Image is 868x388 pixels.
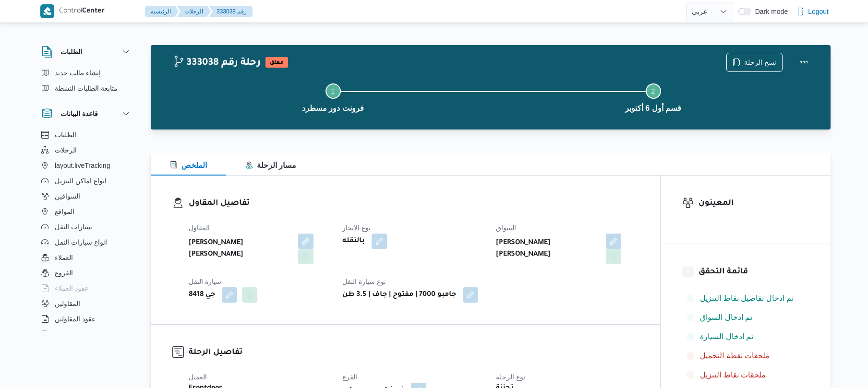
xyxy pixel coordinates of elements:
[189,346,639,359] h3: تفاصيل الرحلة
[342,224,371,232] span: نوع الايجار
[209,6,253,17] button: 333038 رقم
[37,281,135,296] button: عقود العملاء
[270,60,284,66] b: معلق
[82,8,105,15] b: Center
[342,278,386,285] span: نوع سيارة النقل
[493,72,813,122] button: قسم أول 6 أكتوبر
[37,296,135,311] button: المقاولين
[177,6,211,17] button: الرحلات
[808,6,829,17] span: Logout
[700,371,766,379] span: ملحقات نقاط التنزيل
[302,103,364,114] span: فرونت دور مسطرد
[651,87,655,95] span: 2
[41,46,132,58] button: الطلبات
[37,65,135,81] button: إنشاء طلب جديد
[55,206,74,217] span: المواقع
[342,289,456,301] b: جامبو 7000 | مفتوح | جاف | 3.5 طن
[700,293,794,304] span: تم ادخال تفاصيل نفاط التنزيل
[496,373,525,381] span: نوع الرحله
[794,53,813,72] button: Actions
[751,8,788,15] span: Dark mode
[55,129,76,141] span: الطلبات
[55,313,96,325] span: عقود المقاولين
[683,291,809,306] button: تم ادخال تفاصيل نفاط التنزيل
[700,294,794,302] span: تم ادخال تفاصيل نفاط التنزيل
[55,190,80,202] span: السواقين
[55,236,107,248] span: انواع سيارات النقل
[683,310,809,325] button: تم ادخال السواق
[726,53,783,72] button: نسخ الرحلة
[189,237,291,260] b: [PERSON_NAME] [PERSON_NAME]
[37,81,135,96] button: متابعة الطلبات النشطة
[331,87,335,95] span: 1
[145,6,179,17] button: الرئيسيه
[55,160,110,171] span: layout.liveTracking
[700,350,770,362] span: ملحقات نقطة التحميل
[699,197,809,210] h3: المعينون
[265,57,288,68] span: معلق
[55,221,92,233] span: سيارات النقل
[793,2,832,21] button: Logout
[700,332,753,341] span: تم ادخال السيارة
[37,173,135,188] button: انواع اماكن التنزيل
[173,57,261,70] h2: 333038 رحلة رقم
[37,327,135,342] button: اجهزة التليفون
[683,367,809,383] button: ملحقات نقاط التنزيل
[189,289,215,301] b: جي 8418
[60,46,82,58] h3: الطلبات
[55,67,101,79] span: إنشاء طلب جديد
[189,373,207,381] span: العميل
[37,158,135,173] button: layout.liveTracking
[173,72,493,122] button: فرونت دور مسطرد
[55,144,77,156] span: الرحلات
[744,57,776,68] span: نسخ الرحلة
[34,65,139,100] div: الطلبات
[496,237,599,260] b: [PERSON_NAME] [PERSON_NAME]
[37,250,135,265] button: العملاء
[37,188,135,204] button: السواقين
[34,127,139,335] div: قاعدة البيانات
[55,82,118,94] span: متابعة الطلبات النشطة
[37,219,135,235] button: سيارات النقل
[170,161,207,169] span: الملخص
[60,108,98,119] h3: قاعدة البيانات
[625,103,681,114] span: قسم أول 6 أكتوبر
[700,313,752,321] span: تم ادخال السواق
[683,329,809,344] button: تم ادخال السيارة
[189,224,210,232] span: المقاول
[245,161,296,169] span: مسار الرحلة
[37,235,135,250] button: انواع سيارات النقل
[189,197,639,210] h3: تفاصيل المقاول
[37,204,135,219] button: المواقع
[683,348,809,364] button: ملحقات نقطة التحميل
[700,312,752,323] span: تم ادخال السواق
[55,267,73,279] span: الفروع
[55,175,107,187] span: انواع اماكن التنزيل
[40,4,54,18] img: X8yXhbKr1z7QwAAAABJRU5ErkJggg==
[342,373,357,381] span: الفرع
[55,282,88,294] span: عقود العملاء
[700,369,766,381] span: ملحقات نقاط التنزيل
[496,224,516,232] span: السواق
[189,278,221,285] span: سيارة النقل
[55,298,80,309] span: المقاولين
[55,329,95,340] span: اجهزة التليفون
[342,235,365,247] b: بالنقله
[700,352,770,360] span: ملحقات نقطة التحميل
[37,311,135,327] button: عقود المقاولين
[699,266,809,279] h3: قائمة التحقق
[700,331,753,342] span: تم ادخال السيارة
[37,127,135,142] button: الطلبات
[55,252,73,263] span: العملاء
[37,265,135,281] button: الفروع
[41,108,132,119] button: قاعدة البيانات
[37,142,135,158] button: الرحلات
